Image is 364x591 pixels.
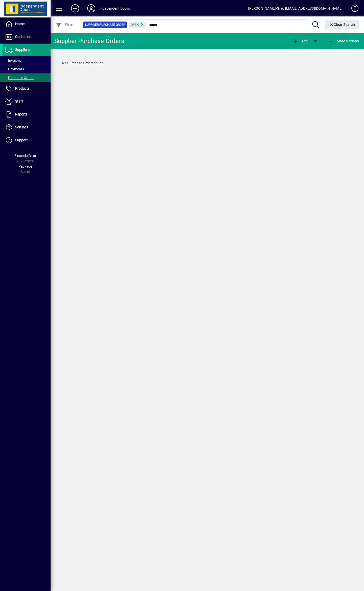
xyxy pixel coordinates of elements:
[328,39,359,43] span: More Options
[67,4,83,13] button: Add
[327,36,360,46] button: More Options
[3,56,51,65] a: Invoices
[291,36,309,46] button: Add
[3,108,51,121] a: Reports
[15,22,25,26] span: Home
[3,82,51,95] a: Products
[18,164,32,168] span: Package
[5,58,21,63] span: Invoices
[55,20,74,29] button: Filter
[3,121,51,134] a: Settings
[5,76,34,80] span: Purchase Orders
[54,37,124,45] div: Supplier Purchase Orders
[129,22,147,28] mat-chip: Completion Status: Open
[15,112,28,116] span: Reports
[15,86,30,90] span: Products
[329,23,355,27] span: Clear Search
[248,4,343,12] div: [PERSON_NAME]-Grey [EMAIL_ADDRESS][DOMAIN_NAME]
[3,18,51,30] a: Home
[3,73,51,82] a: Purchase Orders
[15,48,30,52] span: Suppliers
[3,134,51,147] a: Support
[15,35,32,39] span: Customers
[5,67,24,71] span: Payments
[292,39,308,43] span: Add
[15,138,28,142] span: Support
[14,154,36,158] span: Financial Year
[83,4,99,13] button: Profile
[99,4,130,12] div: Independent Doors
[348,1,358,17] a: Knowledge Base
[57,55,358,71] div: No Purchase Orders found
[3,31,51,43] a: Customers
[325,20,359,29] button: Clear
[3,65,51,73] a: Payments
[3,95,51,108] a: Staff
[15,99,23,103] span: Staff
[131,23,139,27] span: Open
[56,23,73,27] span: Filter
[15,125,28,129] span: Settings
[85,22,125,27] span: Supplier Purchase Order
